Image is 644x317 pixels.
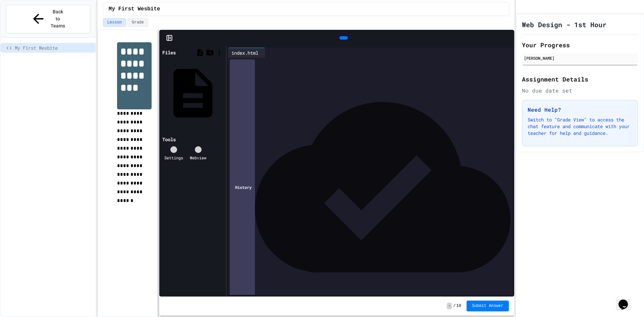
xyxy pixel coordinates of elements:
[6,5,90,33] button: Back to Teams
[524,55,636,61] div: [PERSON_NAME]
[528,116,632,137] p: Switch to "Grade View" to access the chat feature and communicate with your teacher for help and ...
[522,20,606,29] h1: Web Design - 1st Hour
[109,5,160,13] span: My First Wesbite
[15,44,93,51] span: My First Wesbite
[522,74,638,84] h2: Assignment Details
[50,8,66,30] span: Back to Teams
[528,106,632,114] h3: Need Help?
[103,18,126,27] button: Lesson
[522,40,638,50] h2: Your Progress
[616,290,637,310] iframe: chat widget
[522,87,638,95] div: No due date set
[127,18,148,27] button: Grade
